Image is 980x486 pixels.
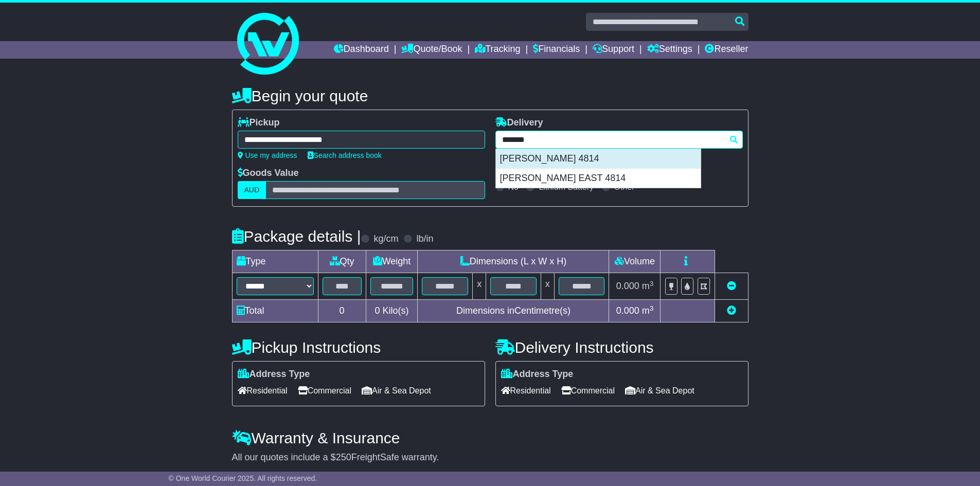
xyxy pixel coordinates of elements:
[238,369,310,380] label: Address Type
[495,117,543,129] label: Delivery
[232,452,749,463] div: All our quotes include a $ FreightSafe warranty.
[647,41,692,59] a: Settings
[366,250,418,273] td: Weight
[318,250,366,273] td: Qty
[642,305,654,316] span: m
[616,305,639,316] span: 0.000
[501,369,574,380] label: Address Type
[232,300,318,322] td: Total
[238,117,280,129] label: Pickup
[650,304,654,312] sup: 3
[416,233,433,245] label: lb/in
[375,305,380,316] span: 0
[642,281,654,291] span: m
[496,169,701,188] div: [PERSON_NAME] EAST 4814
[232,429,749,446] h4: Warranty & Insurance
[232,87,749,104] h4: Begin your quote
[232,250,318,273] td: Type
[593,41,634,59] a: Support
[625,383,694,399] span: Air & Sea Depot
[727,281,736,291] a: Remove this item
[501,383,551,399] span: Residential
[705,41,748,59] a: Reseller
[533,41,580,59] a: Financials
[475,41,520,59] a: Tracking
[616,281,639,291] span: 0.000
[366,300,418,322] td: Kilo(s)
[232,339,485,356] h4: Pickup Instructions
[561,383,615,399] span: Commercial
[650,280,654,287] sup: 3
[334,41,389,59] a: Dashboard
[238,168,299,179] label: Goods Value
[169,474,317,482] span: © One World Courier 2025. All rights reserved.
[362,383,431,399] span: Air & Sea Depot
[418,250,609,273] td: Dimensions (L x W x H)
[541,273,554,300] td: x
[609,250,661,273] td: Volume
[473,273,486,300] td: x
[418,300,609,322] td: Dimensions in Centimetre(s)
[318,300,366,322] td: 0
[298,383,351,399] span: Commercial
[495,131,743,149] typeahead: Please provide city
[727,305,736,316] a: Add new item
[336,452,351,462] span: 250
[238,383,288,399] span: Residential
[238,151,297,159] a: Use my address
[496,149,701,169] div: [PERSON_NAME] 4814
[308,151,382,159] a: Search address book
[495,339,749,356] h4: Delivery Instructions
[232,228,361,245] h4: Package details |
[401,41,462,59] a: Quote/Book
[373,233,398,245] label: kg/cm
[238,181,266,199] label: AUD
